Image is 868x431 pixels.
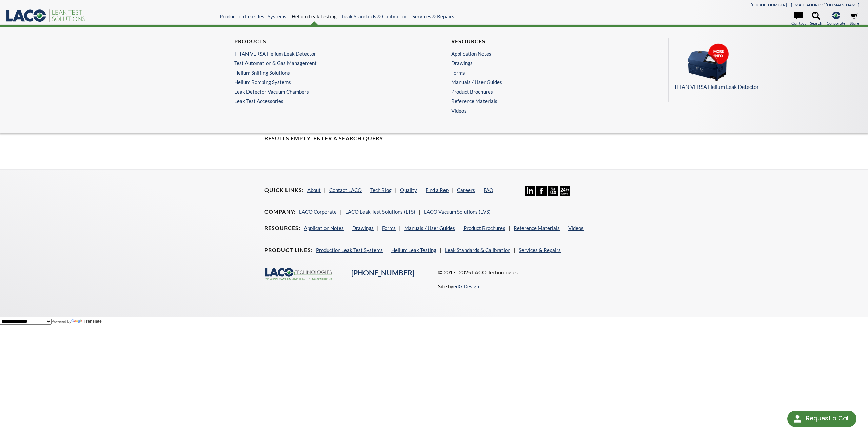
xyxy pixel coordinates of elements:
a: Leak Standards & Calibration [445,247,510,253]
a: Product Brochures [451,89,630,95]
a: 24/7 Support [560,191,570,197]
a: edG Design [453,283,479,289]
a: Tech Blog [370,187,392,193]
a: Videos [451,107,634,114]
a: Production Leak Test Systems [316,247,383,253]
h4: Resources [264,224,300,232]
a: Contact LACO [329,187,362,193]
p: TITAN VERSA Helium Leak Detector [674,82,851,91]
a: Reference Materials [451,98,630,104]
a: Contact [791,12,806,26]
p: Site by [438,282,479,290]
img: round button [792,413,803,424]
a: Drawings [352,225,374,231]
a: Leak Test Accessories [234,98,417,104]
h4: Results Empty: Enter a Search Query [264,135,604,142]
a: Production Leak Test Systems [220,13,287,19]
a: Find a Rep [426,187,449,193]
a: Application Notes [304,225,344,231]
a: Services & Repairs [412,13,454,19]
div: Request a Call [787,411,856,427]
h4: Products [234,38,413,45]
a: Reference Materials [514,225,560,231]
h4: Company [264,208,296,215]
a: Leak Standards & Calibration [342,13,407,19]
a: Videos [568,225,584,231]
a: Helium Bombing Systems [234,79,413,85]
a: Helium Leak Testing [292,13,337,19]
a: About [307,187,321,193]
img: 24/7 Support Icon [560,186,570,196]
a: Product Brochures [463,225,505,231]
a: LACO Leak Test Solutions (LTS) [345,209,415,215]
a: TITAN VERSA Helium Leak Detector [234,51,413,57]
a: LACO Corporate [299,209,337,215]
a: Forms [451,70,630,76]
a: TITAN VERSA Helium Leak Detector [674,43,851,91]
h4: Quick Links [264,187,304,194]
h4: Product Lines [264,247,313,254]
a: Translate [71,319,102,324]
a: LACO Vacuum Solutions (LVS) [424,209,491,215]
p: © 2017 -2025 LACO Technologies [438,268,604,277]
a: Careers [457,187,475,193]
a: Store [850,12,859,26]
a: Manuals / User Guides [451,79,630,85]
img: Google Translate [71,319,84,324]
span: Corporate [827,20,845,26]
a: Manuals / User Guides [404,225,455,231]
a: Forms [382,225,396,231]
img: Menu_Pods_TV.png [674,43,742,81]
a: Search [810,12,822,26]
a: [PHONE_NUMBER] [351,268,414,277]
h4: Resources [451,38,630,45]
a: Helium Sniffing Solutions [234,70,413,76]
a: Drawings [451,60,630,66]
a: Application Notes [451,51,630,57]
a: Helium Leak Testing [391,247,436,253]
a: [PHONE_NUMBER] [751,2,787,7]
a: [EMAIL_ADDRESS][DOMAIN_NAME] [791,2,859,7]
a: Test Automation & Gas Management [234,60,413,66]
div: Request a Call [806,411,850,426]
a: Leak Detector Vacuum Chambers [234,89,413,95]
a: FAQ [484,187,493,193]
a: Services & Repairs [519,247,561,253]
a: Quality [400,187,417,193]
